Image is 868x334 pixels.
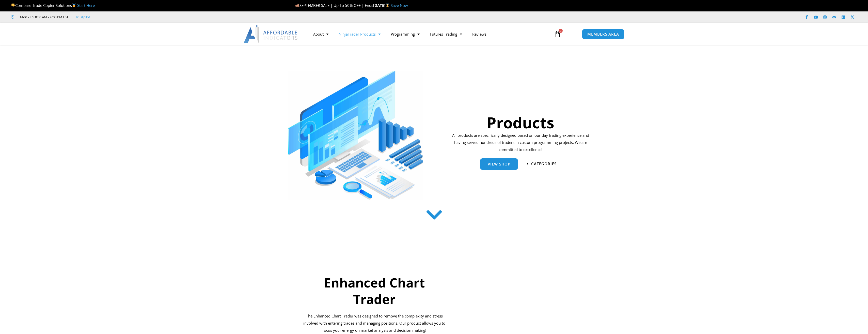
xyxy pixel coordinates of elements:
[75,14,90,20] a: Trustpilot
[582,29,624,39] a: MEMBERS AREA
[546,27,569,41] a: 0
[425,28,467,40] a: Futures Trading
[288,71,423,200] img: ProductsSection scaled | Affordable Indicators – NinjaTrader
[303,313,446,334] p: The Enhanced Chart Trader was designed to remove the complexity and stress involved with entering...
[295,3,373,8] span: SEPTEMBER SALE | Up To 50% OFF | Ends
[308,28,334,40] a: About
[19,14,68,20] span: Mon - Fri: 8:00 AM – 6:00 PM EST
[391,3,408,8] a: Save Now
[303,275,446,308] h2: Enhanced Chart Trader
[295,4,299,7] img: 🍂
[527,162,557,166] a: categories
[488,162,510,166] span: View Shop
[11,3,95,8] span: Compare Trade Copier Solutions
[334,28,386,40] a: NinjaTrader Products
[587,32,619,36] span: MEMBERS AREA
[72,4,76,7] img: 🥇
[450,112,591,133] h1: Products
[531,162,557,166] span: categories
[77,3,95,8] a: Start Here
[386,28,425,40] a: Programming
[467,28,492,40] a: Reviews
[480,158,518,170] a: View Shop
[11,4,15,7] img: 🏆
[559,29,563,33] span: 0
[308,28,548,40] nav: Menu
[386,4,389,7] img: ⌛
[450,132,591,153] p: All products are specifically designed based on our day trading experience and having served hund...
[373,3,391,8] strong: [DATE]
[244,25,298,43] img: LogoAI | Affordable Indicators – NinjaTrader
